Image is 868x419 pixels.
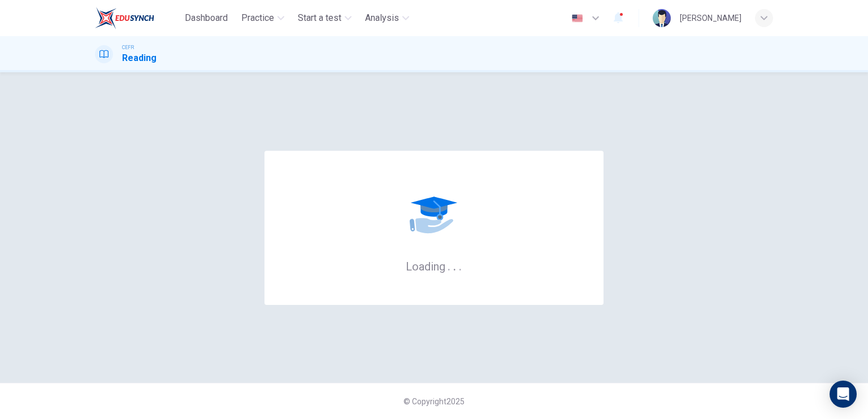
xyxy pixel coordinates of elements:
[122,51,157,65] h1: Reading
[830,381,857,408] div: Open Intercom Messenger
[237,8,289,28] button: Practice
[95,7,154,29] img: EduSynch logo
[653,9,671,27] img: Profile picture
[570,14,584,23] img: en
[293,8,356,28] button: Start a test
[365,11,399,25] span: Analysis
[180,8,232,28] button: Dashboard
[453,256,457,274] h6: .
[122,43,134,51] span: CEFR
[403,397,465,406] span: © Copyright 2025
[95,7,180,29] a: EduSynch logo
[241,11,274,25] span: Practice
[406,259,462,273] h6: Loading
[298,11,341,25] span: Start a test
[185,11,228,25] span: Dashboard
[361,8,414,28] button: Analysis
[680,11,741,25] div: [PERSON_NAME]
[447,256,451,274] h6: .
[458,256,462,274] h6: .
